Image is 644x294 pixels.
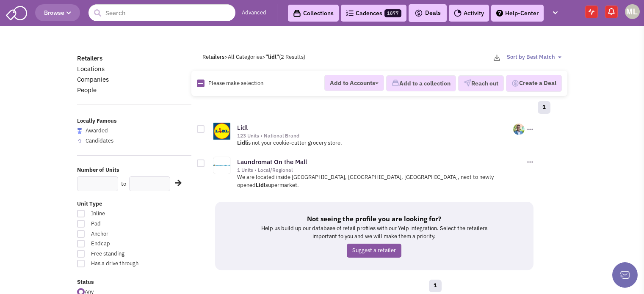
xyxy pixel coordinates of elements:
span: Awarded [86,127,108,134]
span: Deals [415,9,441,16]
span: > [262,53,265,60]
p: is not your cookie-cutter grocery store. [237,139,535,147]
span: Has a drive through [86,260,156,268]
b: "lidl" [265,53,279,60]
div: Search Nearby [169,178,180,189]
span: 1877 [384,9,401,17]
a: Locations [77,65,105,73]
span: Endcap [86,240,156,248]
span: Pad [86,220,156,228]
p: Help us build up our database of retail profiles with our Yelp integration. Select the retailers ... [257,225,491,240]
label: Status [77,278,191,286]
a: Companies [77,75,109,83]
span: Browse [44,9,71,16]
span: Candidates [86,137,113,144]
img: Deal-Dollar.png [511,79,519,88]
a: Collections [288,5,339,22]
a: 1 [429,280,442,292]
span: Anchor [86,230,156,238]
img: Cadences_logo.png [346,10,354,16]
span: Inline [86,210,156,218]
label: Locally Famous [77,117,191,125]
img: help.png [496,10,503,16]
p: We are located inside [GEOGRAPHIC_DATA], [GEOGRAPHIC_DATA], [GEOGRAPHIC_DATA], next to newly open... [237,173,535,189]
a: 1 [538,101,550,114]
span: Please make selection [208,80,263,87]
img: locallyfamous-upvote.png [77,138,82,143]
a: Lidl [237,124,248,132]
a: Advanced [242,9,266,17]
a: Retailers [202,53,224,60]
a: Activity [449,5,489,22]
img: locallyfamous-largeicon.png [77,128,82,134]
img: icon-collection-lavender.png [392,79,399,87]
label: to [121,180,126,188]
img: SmartAdmin [6,4,27,20]
img: Melissa Lippe [625,4,640,19]
label: Unit Type [77,200,191,208]
span: > [224,53,228,60]
a: Retailers [77,54,102,62]
button: Add to Accounts [324,75,384,91]
img: download-2-24.png [494,55,500,61]
button: Add to a collection [386,75,456,91]
h5: Not seeing the profile you are looking for? [257,214,491,223]
button: Create a Deal [506,75,562,92]
span: All Categories (2 Results) [228,53,305,60]
img: Rectangle.png [197,80,205,87]
a: Help-Center [491,5,544,22]
img: icon-collection-lavender-black.svg [293,9,301,17]
b: Lidl [256,181,265,189]
a: Cadences1877 [341,5,406,22]
a: Suggest a retailer [347,244,401,258]
div: 1 Units • Local/Regional [237,167,525,173]
img: icon-deals.svg [415,8,423,18]
a: Laundromat On the Mall [237,158,307,166]
b: Lidl [237,139,247,146]
button: Deals [412,8,443,19]
img: W7vr0x00b0GZC0PPbilSCg.png [513,124,525,135]
img: Activity.png [454,9,462,17]
img: VectorPaper_Plane.png [464,79,471,87]
button: Reach out [458,75,504,91]
span: Free standing [86,250,156,258]
label: Number of Units [77,166,191,174]
div: 123 Units • National Brand [237,132,514,139]
a: People [77,86,97,94]
button: Browse [35,4,80,21]
input: Search [88,4,235,21]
